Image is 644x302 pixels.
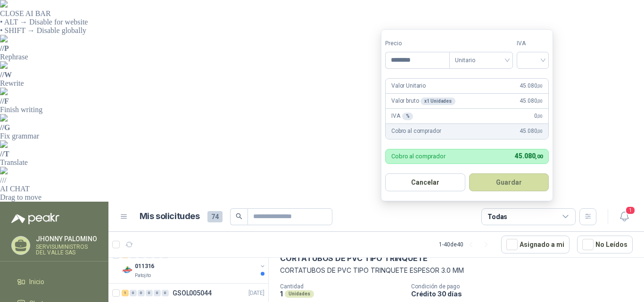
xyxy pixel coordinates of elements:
p: Cantidad [280,283,404,290]
p: GSOL005044 [173,290,212,296]
span: 1 [625,206,636,215]
div: Todas [487,212,507,222]
span: Inicio [29,277,44,287]
img: Logo peakr [11,213,59,224]
span: search [236,213,242,220]
p: CORTATUBOS DE PVC TIPO TRINQUETE ESPESOR 3.0 MM [280,265,633,276]
a: Inicio [11,273,97,291]
div: 0 [162,290,169,296]
div: 0 [138,290,145,296]
h1: Mis solicitudes [140,210,200,223]
button: 1 [616,208,633,225]
div: 0 [146,290,153,296]
button: No Leídos [577,236,633,253]
p: SERVISUMINISTROS DEL VALLE SAS [36,244,97,255]
button: Asignado a mi [501,236,570,253]
p: Condición de pago [411,283,640,290]
div: 1 - 40 de 40 [439,237,494,252]
div: 0 [154,290,161,296]
p: CORTATUBOS DE PVC TIPO TRINQUETE [280,253,428,263]
p: 1 [280,290,283,298]
p: Patojito [135,272,151,279]
div: 0 [130,290,137,296]
div: 1 [122,290,129,296]
span: 74 [207,211,223,222]
div: Unidades [285,290,314,298]
p: [DATE] [248,289,264,298]
img: Company Logo [122,264,133,276]
p: GSOL005058 [173,252,212,258]
a: 1 0 0 0 0 0 GSOL005058[DATE] Company Logo011316Patojito [122,249,266,279]
p: 011316 [135,262,154,271]
p: JHONNY PALOMINO [36,236,97,242]
p: Crédito 30 días [411,290,640,298]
